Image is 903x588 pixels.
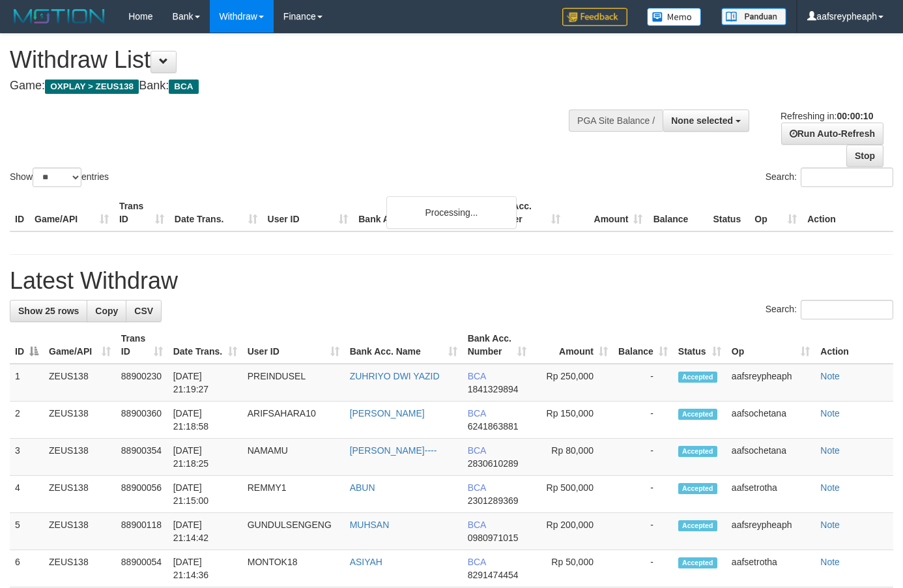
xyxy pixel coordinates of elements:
[569,110,663,132] div: PGA Site Balance /
[468,495,519,506] span: Copy 2301289369 to clipboard
[820,520,840,530] a: Note
[168,513,242,550] td: [DATE] 21:14:42
[242,476,345,513] td: REMMY1
[10,513,44,550] td: 5
[350,408,425,419] a: [PERSON_NAME]
[168,439,242,476] td: [DATE] 21:18:25
[168,550,242,587] td: [DATE] 21:14:36
[648,194,708,231] th: Balance
[353,194,482,231] th: Bank Acc. Name
[781,111,873,121] span: Refreshing in:
[44,402,116,439] td: ZEUS138
[678,446,717,457] span: Accepted
[242,364,345,402] td: PREINDUSEL
[10,168,109,187] label: Show entries
[726,550,815,587] td: aafsetrotha
[468,371,486,381] span: BCA
[242,402,345,439] td: ARIFSAHARA10
[169,194,263,231] th: Date Trans.
[10,194,29,231] th: ID
[613,513,673,550] td: -
[766,300,893,319] label: Search:
[44,439,116,476] td: ZEUS138
[468,445,486,456] span: BCA
[678,557,717,568] span: Accepted
[468,533,519,543] span: Copy 0980971015 to clipboard
[345,327,463,364] th: Bank Acc. Name: activate to sort column ascending
[820,445,840,456] a: Note
[781,123,883,145] a: Run Auto-Refresh
[44,364,116,402] td: ZEUS138
[10,364,44,402] td: 1
[468,384,519,394] span: Copy 1841329894 to clipboard
[44,550,116,587] td: ZEUS138
[242,550,345,587] td: MONTOK18
[566,194,648,231] th: Amount
[647,8,702,26] img: Button%20Memo.svg
[663,110,749,132] button: None selected
[350,557,382,567] a: ASIYAH
[463,327,532,364] th: Bank Acc. Number: activate to sort column ascending
[468,570,519,580] span: Copy 8291474454 to clipboard
[820,482,840,493] a: Note
[87,300,126,322] a: Copy
[613,439,673,476] td: -
[10,402,44,439] td: 2
[673,327,726,364] th: Status: activate to sort column ascending
[10,327,44,364] th: ID: activate to sort column descending
[116,476,168,513] td: 88900056
[116,327,168,364] th: Trans ID: activate to sort column ascending
[468,458,519,469] span: Copy 2830610289 to clipboard
[468,520,486,530] span: BCA
[10,550,44,587] td: 6
[116,550,168,587] td: 88900054
[10,300,87,322] a: Show 25 rows
[802,194,893,231] th: Action
[815,327,893,364] th: Action
[44,513,116,550] td: ZEUS138
[18,306,79,316] span: Show 25 rows
[350,371,440,381] a: ZUHRIYO DWI YAZID
[242,513,345,550] td: GUNDULSENGENG
[726,476,815,513] td: aafsetrotha
[708,194,749,231] th: Status
[10,7,109,26] img: MOTION_logo.png
[820,371,840,381] a: Note
[168,476,242,513] td: [DATE] 21:15:00
[350,520,390,530] a: MUHSAN
[801,300,893,319] input: Search:
[749,194,802,231] th: Op
[671,115,733,126] span: None selected
[134,306,153,316] span: CSV
[613,364,673,402] td: -
[562,8,627,26] img: Feedback.jpg
[45,80,139,94] span: OXPLAY > ZEUS138
[726,513,815,550] td: aafsreypheaph
[44,476,116,513] td: ZEUS138
[114,194,169,231] th: Trans ID
[10,439,44,476] td: 3
[532,364,613,402] td: Rp 250,000
[168,364,242,402] td: [DATE] 21:19:27
[116,364,168,402] td: 88900230
[801,168,893,187] input: Search:
[116,439,168,476] td: 88900354
[10,80,589,93] h4: Game: Bank:
[721,8,786,25] img: panduan.png
[532,439,613,476] td: Rp 80,000
[242,327,345,364] th: User ID: activate to sort column ascending
[10,476,44,513] td: 4
[95,306,118,316] span: Copy
[116,513,168,550] td: 88900118
[726,402,815,439] td: aafsochetana
[468,482,486,493] span: BCA
[678,520,717,531] span: Accepted
[29,194,114,231] th: Game/API
[613,327,673,364] th: Balance: activate to sort column ascending
[168,402,242,439] td: [DATE] 21:18:58
[10,47,589,73] h1: Withdraw List
[386,196,517,229] div: Processing...
[168,327,242,364] th: Date Trans.: activate to sort column ascending
[532,513,613,550] td: Rp 200,000
[613,550,673,587] td: -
